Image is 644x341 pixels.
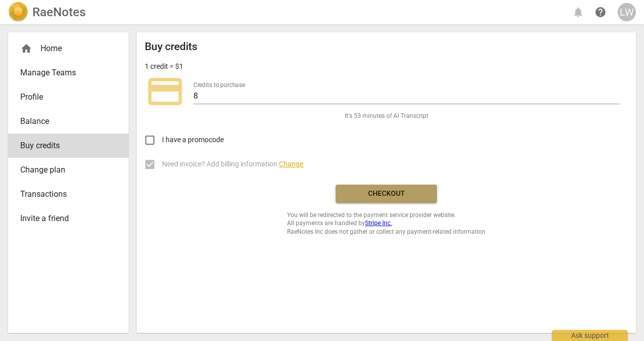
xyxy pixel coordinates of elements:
button: Checkout [336,185,437,203]
a: Buy credits [8,134,129,158]
div: Home [8,36,129,61]
span: Manage Teams [20,67,108,79]
a: LogoRaeNotes [8,2,86,22]
a: Stripe Inc. [365,220,392,227]
span: Buy credits [20,140,108,152]
p: 1 credit = $1 [145,61,183,72]
span: It's 53 minutes of AI Transcript [345,112,428,120]
div: Home [20,42,108,55]
span: Checkout [344,189,429,199]
h2: RaeNotes [32,5,86,19]
label: Credits to purchase [193,82,245,88]
a: Help [591,3,610,21]
span: Profile [20,91,108,103]
span: I have a promocode [162,135,224,145]
span: Need invoice? Add billing information [162,159,303,169]
span: You will be redirected to the payment service provider website. All payments are handled by RaeNo... [287,211,486,236]
h2: Buy credits [145,40,197,53]
span: help [594,6,607,18]
a: Transactions [8,182,129,206]
img: Logo [8,2,28,22]
span: Invite a friend [20,212,108,225]
a: Change plan [8,158,129,182]
span: Change [279,160,303,168]
a: Profile [8,85,129,109]
span: credit_card [145,71,185,112]
span: Change plan [20,164,108,176]
span: Balance [20,115,108,127]
span: Transactions [20,188,108,200]
a: Manage Teams [8,61,129,85]
a: Invite a friend [8,206,129,231]
a: Balance [8,109,129,134]
button: LW [618,3,636,21]
div: Ask support [552,330,628,341]
span: home [20,42,32,55]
